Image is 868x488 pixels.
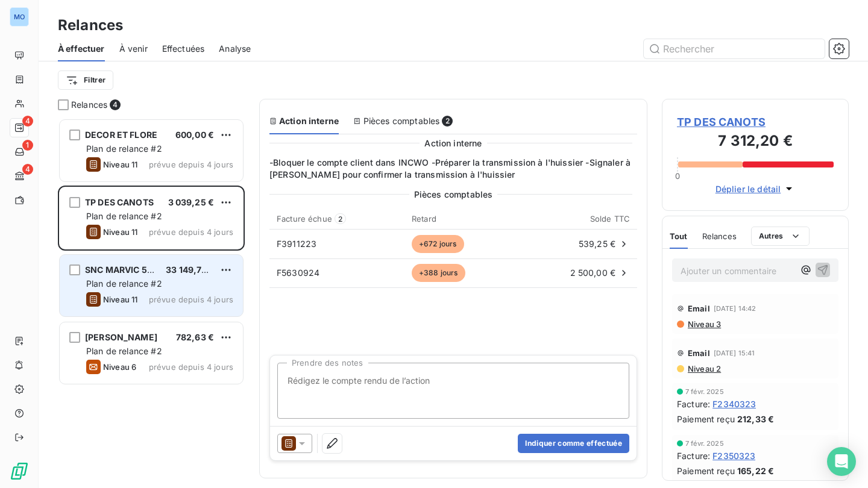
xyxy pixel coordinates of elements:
[677,114,834,130] span: TP DES CANOTS
[335,213,346,224] span: 2
[590,214,630,224] span: Solde TTC
[85,197,154,207] span: TP DES CANOTS
[103,295,137,304] span: Niveau 11
[412,264,465,282] span: +388 jours
[277,267,319,278] span: F5630924
[85,264,158,275] span: SNC MARVIC 589
[119,43,148,55] span: À venir
[10,461,29,481] img: Logo LeanPay
[670,231,688,241] span: Tout
[414,188,493,201] span: Pièces comptables
[424,137,482,149] span: Action interne
[677,465,735,477] span: Paiement reçu
[685,440,724,447] span: 7 févr. 2025
[58,118,245,488] div: grid
[103,362,136,372] span: Niveau 6
[677,413,735,425] span: Paiement reçu
[162,43,205,55] span: Effectuées
[277,239,316,249] span: F3911223
[22,164,33,175] span: 4
[103,227,137,237] span: Niveau 11
[827,447,856,476] div: Open Intercom Messenger
[528,238,630,250] div: 539,25 €
[176,332,214,342] span: 782,63 €
[149,295,233,304] span: prévue depuis 4 jours
[149,362,233,372] span: prévue depuis 4 jours
[715,183,781,195] span: Déplier le détail
[737,413,774,425] span: 212,33 €
[702,231,737,241] span: Relances
[22,116,33,127] span: 4
[714,305,756,312] span: [DATE] 14:42
[86,143,162,154] span: Plan de relance #2
[219,43,251,55] span: Analyse
[687,319,721,329] span: Niveau 3
[168,197,215,207] span: 3 039,25 €
[110,99,121,110] span: 4
[712,449,755,462] span: F2350323
[528,267,630,279] div: 2 500,00 €
[412,214,436,224] span: Retard
[149,227,233,237] span: prévue depuis 4 jours
[644,39,825,58] input: Rechercher
[58,43,105,55] span: À effectuer
[86,211,162,221] span: Plan de relance #2
[675,171,680,181] span: 0
[518,434,629,453] button: Indiquer comme effectuée
[712,182,799,196] button: Déplier le détail
[86,346,162,356] span: Plan de relance #2
[149,160,233,169] span: prévue depuis 4 jours
[86,278,162,289] span: Plan de relance #2
[688,304,710,313] span: Email
[442,116,453,127] span: 2
[751,227,810,246] button: Autres
[10,7,29,27] div: MO
[412,235,464,253] span: +672 jours
[58,14,123,36] h3: Relances
[22,140,33,151] span: 1
[269,115,339,127] div: Action interne
[85,332,157,342] span: [PERSON_NAME]
[166,264,215,275] span: 33 149,76 €
[58,70,113,90] button: Filtrer
[277,214,332,224] span: Facture échue
[687,364,721,374] span: Niveau 2
[712,398,756,410] span: F2340323
[269,157,637,181] span: -Bloquer le compte client dans INCWO -Préparer la transmission à l'huissier -Signaler à [PERSON_N...
[688,348,710,358] span: Email
[677,130,834,154] h3: 7 312,20 €
[677,449,710,462] span: Facture :
[85,130,157,140] span: DECOR ET FLORE
[685,388,724,395] span: 7 févr. 2025
[71,99,107,111] span: Relances
[677,398,710,410] span: Facture :
[737,465,774,477] span: 165,22 €
[103,160,137,169] span: Niveau 11
[175,130,214,140] span: 600,00 €
[353,115,453,127] div: Pièces comptables
[714,349,755,357] span: [DATE] 15:41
